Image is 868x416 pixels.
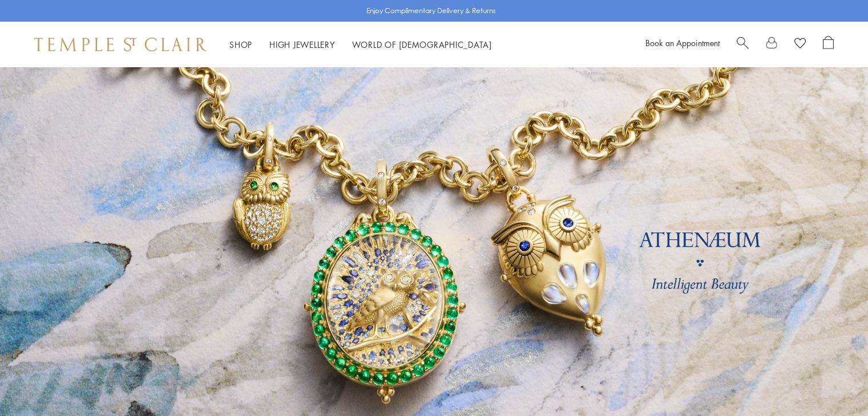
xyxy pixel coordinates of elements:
p: Enjoy Complimentary Delivery & Returns [366,5,496,17]
a: Search [737,36,749,53]
nav: Main navigation [229,38,492,52]
a: ShopShop [229,39,252,50]
a: Open Shopping Bag [823,36,834,53]
a: High JewelleryHigh Jewellery [269,39,335,50]
a: Book an Appointment [645,37,720,48]
a: World of [DEMOGRAPHIC_DATA]World of [DEMOGRAPHIC_DATA] [352,39,492,50]
img: Temple St. Clair [34,38,207,51]
a: View Wishlist [794,36,806,53]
